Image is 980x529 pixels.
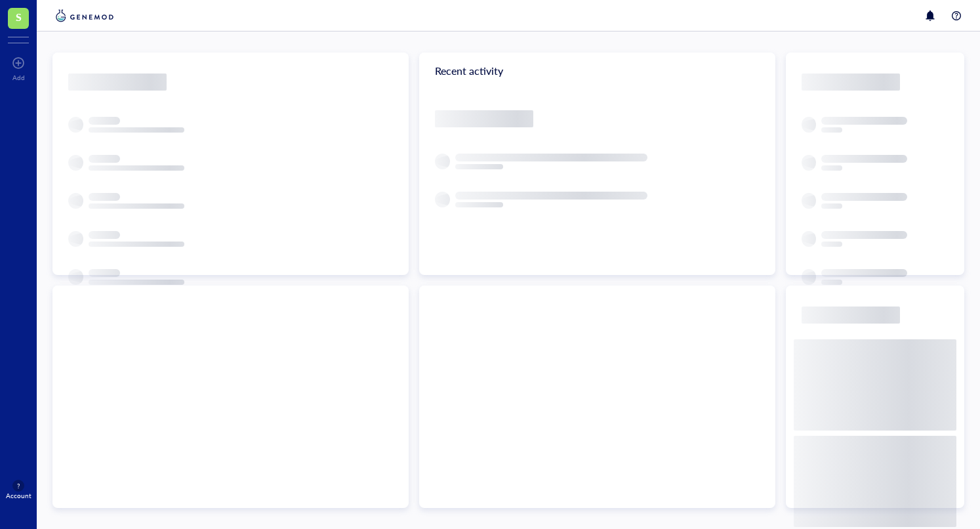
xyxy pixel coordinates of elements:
div: Add [12,74,25,81]
div: Account [6,492,31,499]
span: ? [17,482,20,490]
div: Recent activity [419,53,775,89]
img: genemod-logo [52,8,117,24]
span: S [16,9,22,25]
